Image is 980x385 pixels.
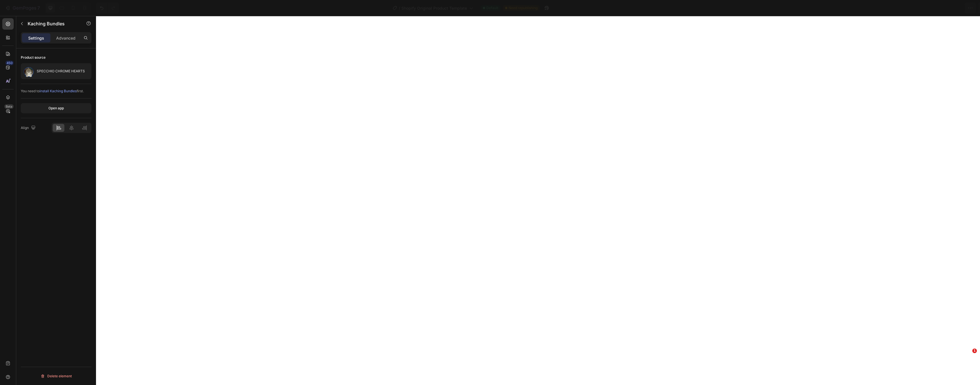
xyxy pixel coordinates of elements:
[4,104,14,109] div: Beta
[2,2,42,14] button: 7
[972,349,977,353] span: 1
[40,89,77,93] span: install Kaching Bundles
[851,5,887,11] span: Assigned Products
[48,106,64,111] div: Open app
[96,2,119,14] div: Undo/Redo
[401,5,467,11] span: Shopify Original Product Template
[928,5,973,11] div: Upgrade to publish
[923,2,978,14] button: Upgrade to publish
[902,2,921,14] button: Save
[56,35,75,41] p: Advanced
[961,357,974,371] iframe: Intercom live chat
[21,372,91,381] button: Delete element
[21,55,46,60] div: Product source
[907,6,916,11] span: Save
[5,61,14,65] div: 450
[40,373,72,380] div: Delete element
[23,65,34,77] img: product feature img
[486,5,498,11] span: Default
[96,16,980,385] iframe: Design area
[21,124,37,132] div: Align
[21,103,91,113] button: Open app
[399,5,400,11] span: /
[37,5,40,11] p: 7
[509,5,538,11] span: Need republishing
[28,20,76,27] p: Kaching Bundles
[37,69,85,73] p: SPECCHIO CHROME HEARTS
[846,2,900,14] button: Assigned Products
[28,35,44,41] p: Settings
[21,89,91,94] div: You need to first.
